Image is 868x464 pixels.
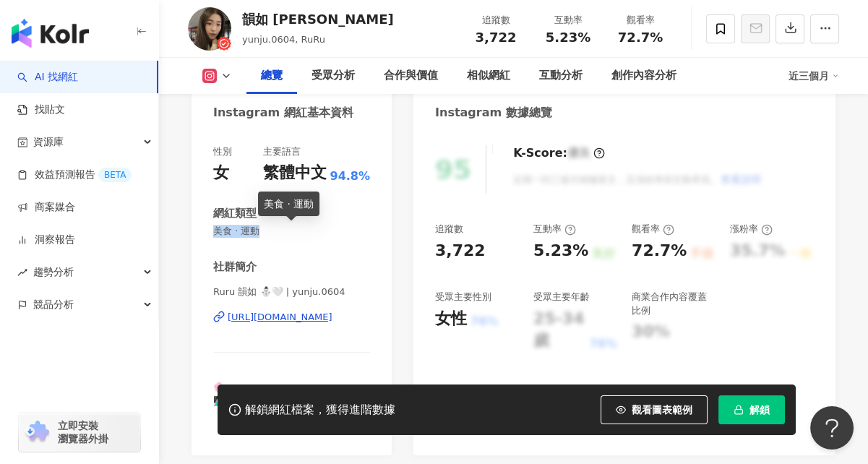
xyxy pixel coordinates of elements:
div: 女 [213,162,229,184]
div: 互動率 [541,13,596,27]
span: 競品分析 [33,288,74,321]
img: logo [12,19,89,48]
button: 解鎖 [718,395,785,424]
div: 受眾分析 [311,67,355,85]
img: chrome extension [23,421,51,444]
span: 94.8% [330,168,370,184]
div: 3,722 [435,240,486,262]
div: 觀看率 [613,13,668,27]
a: 找貼文 [17,103,65,117]
div: 觀看率 [632,223,674,236]
div: 主要語言 [262,145,300,158]
div: 漲粉率 [730,223,773,236]
div: 性別 [213,145,232,158]
div: 追蹤數 [468,13,523,27]
span: rise [17,267,27,278]
span: 5.23% [546,30,590,45]
div: 商業合作內容覆蓋比例 [632,291,716,317]
span: yunju.0604, RuRu [242,34,325,45]
div: 相似網紅 [467,67,510,85]
div: 近三個月 [788,64,839,87]
div: Instagram 數據總覽 [435,105,552,121]
div: [URL][DOMAIN_NAME] [228,311,332,324]
span: 資源庫 [33,126,64,158]
a: 洞察報告 [17,233,75,247]
div: 互動分析 [539,67,583,85]
span: 72.7% [618,30,663,45]
div: 社群簡介 [213,259,257,275]
div: 創作內容分析 [611,67,676,85]
a: [URL][DOMAIN_NAME] [213,311,370,324]
div: 總覽 [261,67,283,85]
span: 觀看圖表範例 [632,404,692,416]
img: KOL Avatar [188,7,231,51]
div: 受眾主要性別 [435,291,491,304]
span: 立即安裝 瀏覽器外掛 [58,419,108,445]
div: 受眾主要年齡 [533,291,590,304]
div: 5.23% [533,240,588,262]
div: 72.7% [632,240,687,262]
span: 趨勢分析 [33,256,74,288]
div: 繁體中文 [262,162,326,184]
div: 互動率 [533,223,576,236]
div: 美食 · 運動 [258,192,319,216]
div: K-Score : [513,145,605,161]
a: chrome extension立即安裝 瀏覽器外掛 [19,413,140,452]
div: Instagram 網紅基本資料 [213,105,353,121]
div: 女性 [435,308,467,330]
a: 商案媒合 [17,200,75,215]
div: 網紅類型 [213,206,257,221]
a: 效益預測報告BETA [17,168,132,182]
span: 解鎖 [749,404,770,416]
span: 美食 · 運動 [213,225,370,238]
span: Ruru 韻如 ⛄️🤍 | yunju.0604 [213,285,370,298]
a: searchAI 找網紅 [17,70,78,85]
span: 3,722 [476,30,517,45]
button: 觀看圖表範例 [601,395,708,424]
div: 韻如 [PERSON_NAME] [242,10,394,28]
div: 解鎖網紅檔案，獲得進階數據 [245,403,395,418]
div: 追蹤數 [435,223,463,236]
div: 合作與價值 [384,67,438,85]
span: 🌸 ᴡᴜ ʏᴜɴ ᴊᴜ 👩🏻‍💻 ᴊᴏᴜʀɴᴀʟɪsᴛ｜📷 ᴘʜᴏᴛᴏɢʀᴀᴘʜᴇʀ ｜🎬ᴇᴅɪᴛᴏʀ 🏐🥋 @ruphoto___karate [213,382,369,432]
